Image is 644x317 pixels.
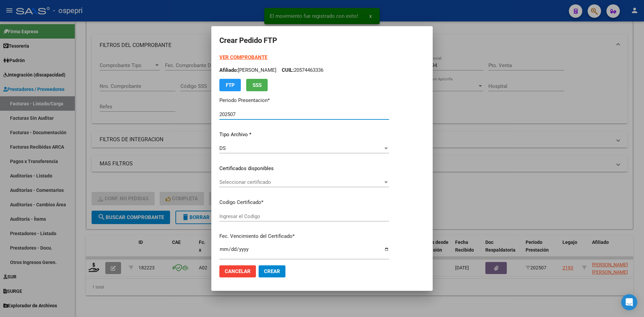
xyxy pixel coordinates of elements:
p: Codigo Certificado [219,199,389,206]
span: FTP [226,82,235,88]
span: DS [219,145,226,151]
p: Certificados disponibles [219,165,389,172]
span: CUIL: [282,67,294,73]
button: SSS [246,79,268,91]
button: Crear [259,265,285,277]
button: FTP [219,79,241,91]
p: Fec. Vencimiento del Certificado [219,232,389,240]
a: VER COMPROBANTE [219,54,267,60]
span: Cancelar [225,268,251,274]
p: [PERSON_NAME] 20574463336 [219,66,389,74]
div: Open Intercom Messenger [621,294,637,310]
h2: Crear Pedido FTP [219,34,425,47]
span: Crear [264,268,280,274]
span: Afiliado: [219,67,238,73]
span: SSS [253,82,262,88]
button: Cancelar [219,265,256,277]
p: Periodo Presentacion [219,97,389,104]
p: Tipo Archivo * [219,131,389,139]
span: Seleccionar certificado [219,179,383,185]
